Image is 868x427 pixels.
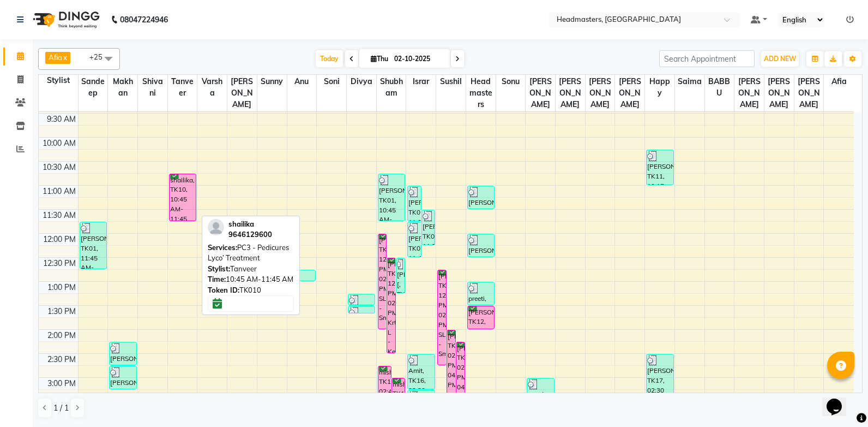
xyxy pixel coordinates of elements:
[45,378,78,389] div: 3:00 PM
[28,4,103,35] img: logo
[615,75,644,111] span: [PERSON_NAME]
[120,4,168,35] b: 08047224946
[45,354,78,365] div: 2:30 PM
[79,75,108,100] span: Sandeep
[391,51,445,67] input: 2025-10-02
[40,138,78,149] div: 10:00 AM
[794,75,824,111] span: [PERSON_NAME]
[348,294,375,305] div: [PERSON_NAME][, TK04, 01:15 PM-01:30 PM, TH-EB - Eyebrows
[110,366,136,389] div: [PERSON_NAME], TK15, 02:45 PM-03:15 PM, SSL - Shampoo
[764,75,794,111] span: [PERSON_NAME]
[197,75,227,100] span: Varsha
[208,275,226,283] span: Time:
[368,55,391,63] span: Thu
[468,282,494,305] div: preeti, TK09, 01:00 PM-01:30 PM, PMUA - Party Make Up Advance
[438,270,446,365] div: [PERSON_NAME], TK06, 12:45 PM-02:45 PM, SL - Smoothening
[316,50,343,67] span: Today
[468,186,494,209] div: [PERSON_NAME], TK02, 11:00 AM-11:30 AM, PMUA - Party Make Up Advance
[396,258,405,293] div: [PERSON_NAME][, TK04, 12:30 PM-01:15 PM, OS - Open styling
[447,330,455,425] div: [PERSON_NAME], TK12, 02:00 PM-04:00 PM, SL - Smoothening
[586,75,615,111] span: [PERSON_NAME]
[408,390,434,401] div: Amit, TK16, 03:15 PM-03:30 PM, HS - Styling
[208,264,230,273] span: Stylist:
[287,75,317,88] span: Anu
[40,162,78,173] div: 10:30 AM
[645,75,674,100] span: Happy
[208,219,224,235] img: profile
[422,210,435,245] div: [PERSON_NAME], TK03, 11:30 AM-12:15 PM, BRD - [PERSON_NAME]
[406,75,436,88] span: Israr
[228,229,272,240] div: 9646129600
[348,306,375,313] div: [PERSON_NAME][, TK04, 01:30 PM-01:35 PM, TH-UL - [GEOGRAPHIC_DATA]
[761,51,799,67] button: ADD NEW
[556,75,585,111] span: [PERSON_NAME]
[408,222,420,257] div: [PERSON_NAME], TK03, 11:45 AM-12:30 PM, HCGD - Hair Cut by Creative Director
[378,234,387,329] div: [PERSON_NAME], TK07, 12:00 PM-02:00 PM, SL - Smoothening
[675,75,704,88] span: Saima
[40,210,78,221] div: 11:30 AM
[40,186,78,197] div: 11:00 AM
[647,354,673,401] div: [PERSON_NAME], TK17, 02:30 PM-03:30 PM, HCG - Hair Cut by Senior Hair Stylist
[526,75,555,111] span: [PERSON_NAME]
[466,75,496,111] span: Headmasters
[208,243,237,252] span: Services:
[110,342,136,365] div: [PERSON_NAME], TK15, 02:15 PM-02:45 PM, SSL - Shampoo
[659,50,755,67] input: Search Appointment
[208,264,294,275] div: Tanveer
[436,75,466,88] span: Sushil
[53,402,69,414] span: 1 / 1
[62,53,67,62] a: x
[45,114,78,125] div: 9:30 AM
[39,75,78,86] div: Stylist
[49,53,62,62] span: Afia
[80,222,106,269] div: [PERSON_NAME], TK01, 11:45 AM-12:45 PM, OPT - Plex treatment
[317,75,346,88] span: Soni
[41,258,78,269] div: 12:30 PM
[168,75,197,100] span: Tanveer
[387,258,395,353] div: [PERSON_NAME], TK07, 12:30 PM-02:30 PM, Krt-L - Keratin
[527,378,553,413] div: Headmasters, TK13, 03:00 PM-03:45 PM, HCGD - Hair Cut by Creative Director
[257,75,287,88] span: Sunny
[824,75,854,88] span: Afia
[496,75,526,88] span: Sonu
[45,282,78,293] div: 1:00 PM
[408,186,420,221] div: [PERSON_NAME], TK05, 11:00 AM-11:45 AM, BRD - [PERSON_NAME]
[377,75,406,100] span: Shubham
[289,270,315,281] div: [PERSON_NAME], TK01, 12:45 PM-01:00 PM, TH-EB - Eyebrows
[41,234,78,245] div: 12:00 PM
[89,52,111,61] span: +25
[228,220,254,228] span: shailika
[408,354,434,389] div: Amit, TK16, 02:30 PM-03:15 PM, BRD - [PERSON_NAME]
[138,75,167,100] span: Shivani
[705,75,734,100] span: BABBU
[208,274,294,285] div: 10:45 AM-11:45 AM
[208,286,239,294] span: Token ID:
[45,306,78,317] div: 1:30 PM
[468,306,494,329] div: [PERSON_NAME], TK12, 01:30 PM-02:00 PM, BA - Bridal Advance
[170,174,196,221] div: shailika, TK10, 10:45 AM-11:45 AM, PC3 - Pedicures Lyco’ Treatment
[468,234,494,257] div: [PERSON_NAME], TK08, 12:00 PM-12:30 PM, BA - Bridal Advance
[208,243,289,263] span: PC3 - Pedicures Lyco’ Treatment
[647,150,673,185] div: [PERSON_NAME], TK11, 10:15 AM-11:00 AM, BRD - [PERSON_NAME]
[347,75,376,88] span: Divya
[764,55,796,63] span: ADD NEW
[108,75,137,100] span: Makhan
[227,75,257,111] span: [PERSON_NAME]
[45,330,78,341] div: 2:00 PM
[208,285,294,296] div: TK010
[378,174,405,221] div: [PERSON_NAME], TK01, 10:45 AM-11:45 AM, GL-essensity - Essensity Global
[734,75,764,111] span: [PERSON_NAME]
[822,383,857,416] iframe: chat widget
